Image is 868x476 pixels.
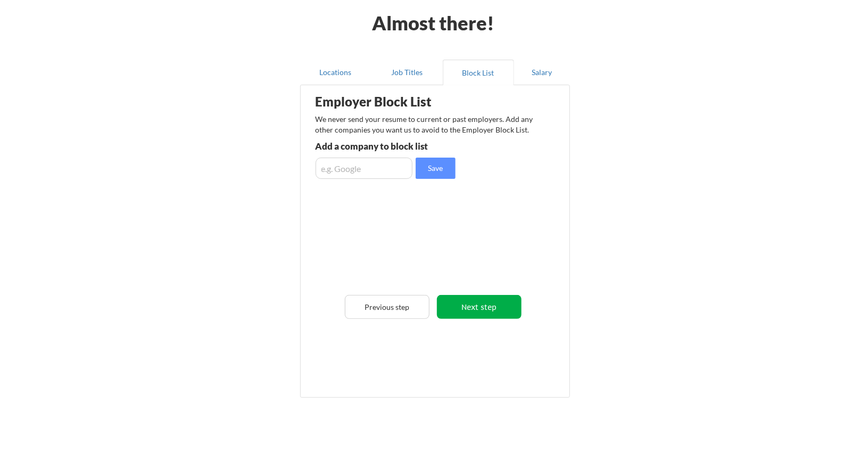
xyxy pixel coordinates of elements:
button: Locations [300,60,371,85]
input: e.g. Google [316,158,412,179]
div: Almost there! [359,13,508,32]
div: Employer Block List [316,95,483,108]
div: Add a company to block list [316,142,472,151]
button: Job Titles [371,60,443,85]
button: Salary [514,60,570,85]
button: Previous step [345,295,429,319]
button: Next step [437,295,522,319]
button: Block List [443,60,514,85]
button: Save [416,158,456,179]
div: We never send your resume to current or past employers. Add any other companies you want us to av... [316,114,540,135]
